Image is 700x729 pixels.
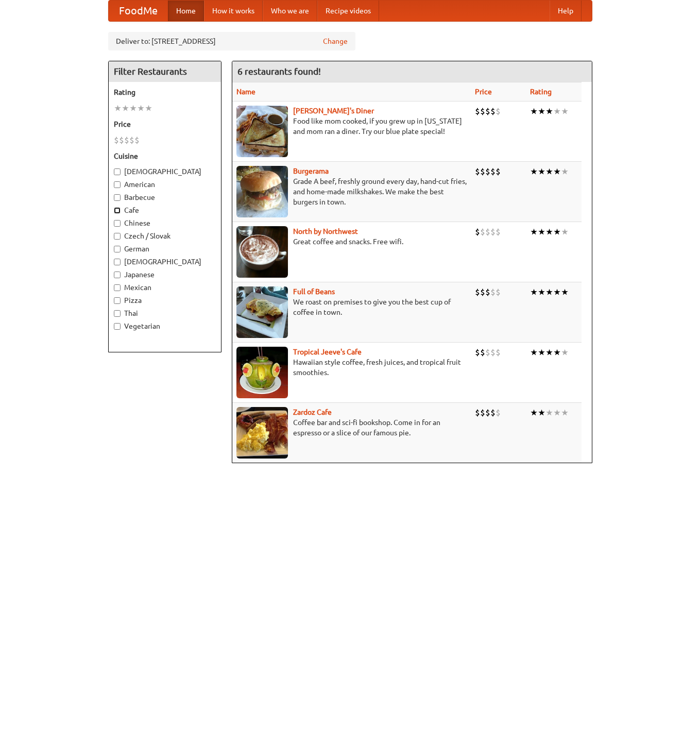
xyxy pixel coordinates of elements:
[293,408,332,416] b: Zardoz Cafe
[490,106,496,117] li: $
[553,407,561,418] li: ★
[236,297,467,317] p: We roast on premises to give you the best cup of coffee in town.
[114,103,122,114] li: ★
[480,106,485,117] li: $
[475,166,480,177] li: $
[237,66,321,76] ng-pluralize: 6 restaurants found!
[485,106,490,117] li: $
[545,347,553,358] li: ★
[485,166,490,177] li: $
[475,407,480,418] li: $
[114,207,121,214] input: Cafe
[114,323,121,330] input: Vegetarian
[530,286,538,298] li: ★
[293,107,374,115] a: [PERSON_NAME]'s Diner
[496,226,501,238] li: $
[109,61,221,82] h4: Filter Restaurants
[114,220,121,227] input: Chinese
[168,1,204,21] a: Home
[114,259,121,265] input: [DEMOGRAPHIC_DATA]
[475,88,492,96] a: Price
[530,226,538,238] li: ★
[475,226,480,238] li: $
[114,308,216,318] label: Thai
[538,226,545,238] li: ★
[236,347,288,398] img: jeeves.jpg
[561,166,569,177] li: ★
[293,348,362,356] a: Tropical Jeeve's Cafe
[236,236,467,247] p: Great coffee and snacks. Free wifi.
[114,269,216,280] label: Japanese
[496,347,501,358] li: $
[475,106,480,117] li: $
[114,194,121,201] input: Barbecue
[485,226,490,238] li: $
[490,166,496,177] li: $
[545,226,553,238] li: ★
[530,166,538,177] li: ★
[553,106,561,117] li: ★
[317,1,379,21] a: Recipe videos
[490,286,496,298] li: $
[538,286,545,298] li: ★
[496,407,501,418] li: $
[236,88,255,96] a: Name
[530,347,538,358] li: ★
[236,417,467,438] p: Coffee bar and sci-fi bookshop. Come in for an espresso or a slice of our famous pie.
[114,297,121,304] input: Pizza
[129,134,134,146] li: $
[490,226,496,238] li: $
[114,257,216,267] label: [DEMOGRAPHIC_DATA]
[496,286,501,298] li: $
[114,192,216,202] label: Barbecue
[114,181,121,188] input: American
[561,226,569,238] li: ★
[263,1,317,21] a: Who we are
[496,106,501,117] li: $
[553,166,561,177] li: ★
[114,284,121,291] input: Mexican
[114,244,216,254] label: German
[545,286,553,298] li: ★
[550,1,582,21] a: Help
[114,168,121,175] input: [DEMOGRAPHIC_DATA]
[293,287,335,296] a: Full of Beans
[236,357,467,378] p: Hawaiian style coffee, fresh juices, and tropical fruit smoothies.
[114,246,121,252] input: German
[485,286,490,298] li: $
[485,407,490,418] li: $
[553,226,561,238] li: ★
[293,227,358,235] a: North by Northwest
[553,286,561,298] li: ★
[480,407,485,418] li: $
[545,106,553,117] li: ★
[496,166,501,177] li: $
[114,151,216,161] h5: Cuisine
[145,103,152,114] li: ★
[475,286,480,298] li: $
[561,347,569,358] li: ★
[545,166,553,177] li: ★
[293,167,329,175] b: Burgerama
[109,1,168,21] a: FoodMe
[323,36,348,46] a: Change
[114,272,121,278] input: Japanese
[490,407,496,418] li: $
[480,286,485,298] li: $
[119,134,124,146] li: $
[236,286,288,338] img: beans.jpg
[137,103,145,114] li: ★
[114,231,216,241] label: Czech / Slovak
[114,166,216,177] label: [DEMOGRAPHIC_DATA]
[114,87,216,97] h5: Rating
[538,106,545,117] li: ★
[561,286,569,298] li: ★
[475,347,480,358] li: $
[124,134,129,146] li: $
[490,347,496,358] li: $
[538,347,545,358] li: ★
